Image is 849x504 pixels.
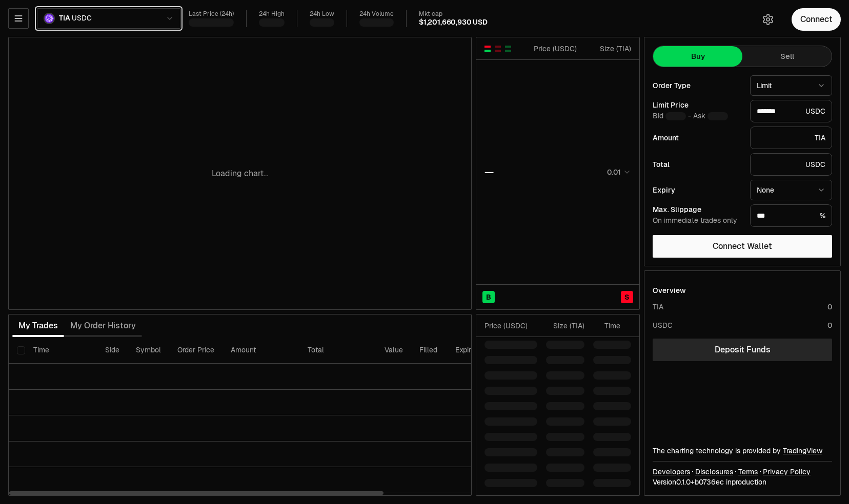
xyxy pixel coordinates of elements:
a: Disclosures [695,467,733,477]
th: Time [25,337,97,364]
th: Order Price [169,337,223,364]
button: Show Buy Orders Only [504,45,512,53]
div: Total [653,161,742,168]
a: Developers [653,467,690,477]
th: Symbol [128,337,169,364]
div: On immediate trades only [653,216,742,225]
div: Max. Slippage [653,206,742,213]
a: Deposit Funds [653,339,832,361]
div: Version 0.1.0 + in production [653,477,832,487]
div: The charting technology is provided by [653,446,832,456]
div: Mkt cap [419,10,488,18]
a: TradingView [783,446,822,455]
button: None [750,180,832,200]
span: Bid - [653,112,691,121]
span: Ask [693,112,728,121]
span: b0736ecdf04740874dce99dfb90a19d87761c153 [695,477,724,487]
div: Limit Price [653,101,742,109]
div: Size ( TIA ) [585,44,631,54]
th: Side [97,337,128,364]
div: Last Price (24h) [189,10,234,18]
div: Amount [653,134,742,141]
a: Privacy Policy [763,467,811,477]
div: Expiry [653,186,742,194]
button: 0.01 [604,166,631,178]
span: B [486,292,491,302]
div: 0 [827,320,832,330]
button: Connect [792,8,841,31]
p: Loading chart... [212,167,268,180]
div: 24h Volume [359,10,394,18]
div: Time [593,321,620,331]
div: USDC [750,153,832,176]
button: My Trades [12,316,64,336]
span: TIA [59,14,70,23]
div: Price ( USDC ) [531,44,577,54]
button: Select all [17,346,25,354]
button: Limit [750,75,832,96]
div: Order Type [653,82,742,89]
span: USDC [72,14,91,23]
th: Expiry [447,337,516,364]
th: Amount [223,337,299,364]
div: Overview [653,285,686,296]
button: My Order History [64,316,142,336]
div: 24h Low [310,10,334,18]
button: Sell [742,46,832,67]
div: % [750,204,832,227]
button: Show Sell Orders Only [494,45,502,53]
div: 24h High [259,10,285,18]
div: Price ( USDC ) [484,321,537,331]
th: Total [299,337,376,364]
th: Value [376,337,411,364]
div: TIA [653,302,663,312]
div: USDC [750,100,832,122]
div: 0 [827,302,832,312]
button: Connect Wallet [653,235,832,258]
button: Show Buy and Sell Orders [483,45,492,53]
div: Size ( TIA ) [546,321,584,331]
img: TIA Logo [45,14,54,23]
button: Buy [653,46,742,67]
div: — [484,165,494,179]
div: $1,201,660,930 USD [419,18,488,27]
a: Terms [738,467,758,477]
th: Filled [411,337,447,364]
div: USDC [653,320,673,330]
span: S [624,292,630,302]
div: TIA [750,127,832,149]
